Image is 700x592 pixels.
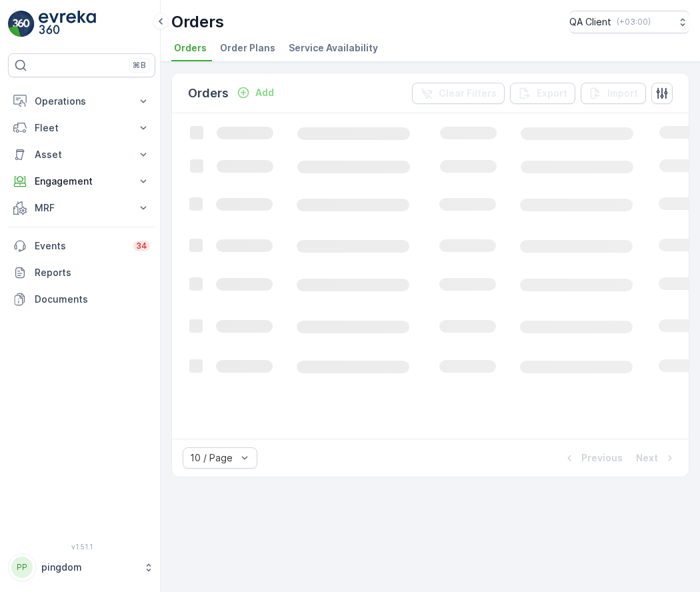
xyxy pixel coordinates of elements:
button: Import [581,83,646,104]
button: Clear Filters [412,83,505,104]
div: PP [11,557,33,578]
p: Events [35,239,125,253]
p: Asset [35,148,129,161]
a: Documents [8,286,155,313]
p: Add [255,86,274,99]
button: Engagement [8,168,155,195]
span: Order Plans [220,41,275,55]
img: logo [8,11,35,37]
button: PPpingdom [8,553,155,581]
p: Import [607,87,638,100]
button: Previous [561,450,624,466]
a: Events34 [8,233,155,259]
p: Export [537,87,567,100]
span: v 1.51.1 [8,543,155,551]
button: Operations [8,88,155,115]
p: QA Client [569,15,611,29]
img: logo_light-DOdMpM7g.png [39,11,96,37]
p: Clear Filters [439,87,497,100]
button: Next [635,450,678,466]
p: Next [636,451,658,465]
p: Engagement [35,175,129,188]
p: ( +03:00 ) [617,17,651,27]
p: MRF [35,201,129,215]
p: Operations [35,95,129,108]
button: Fleet [8,115,155,141]
a: Reports [8,259,155,286]
button: Export [510,83,575,104]
span: Service Availability [289,41,378,55]
button: Asset [8,141,155,168]
p: Previous [581,451,623,465]
span: Orders [174,41,207,55]
p: 34 [136,241,147,251]
button: QA Client(+03:00) [569,11,689,33]
button: Add [231,85,279,101]
p: ⌘B [133,60,146,71]
button: MRF [8,195,155,221]
p: Orders [171,11,224,33]
p: Orders [188,84,229,103]
p: Documents [35,293,150,306]
p: Fleet [35,121,129,135]
p: pingdom [41,561,137,574]
p: Reports [35,266,150,279]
